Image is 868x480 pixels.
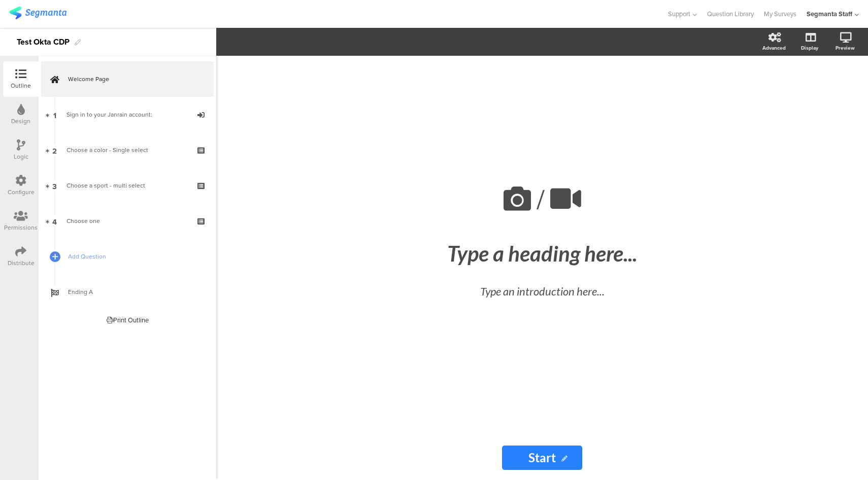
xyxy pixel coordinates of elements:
span: 2 [52,144,57,156]
div: Design [11,117,30,126]
span: / [537,179,545,219]
div: Permissions [4,223,38,232]
a: 3 Choose a sport - multi select [41,168,214,203]
span: 4 [52,215,57,227]
img: segmanta logo [9,7,66,19]
div: Segmanta Staff [807,9,852,19]
div: Choose a sport - multi select [66,180,188,191]
div: Advanced [762,44,786,52]
a: 2 Choose a color - Single select [41,132,214,168]
div: Type a heading here... [354,241,730,266]
div: Distribute [8,259,35,268]
div: Preview [836,44,855,52]
span: Welcome Page [68,74,198,84]
div: Outline [11,81,31,90]
span: Support [668,9,690,19]
a: 1 Sign in to your Janrain account: [41,97,214,132]
span: Add Question [68,251,198,262]
div: Test Okta CDP [17,34,70,50]
span: 1 [53,109,56,120]
div: Choose a color - Single select [66,145,188,155]
span: 3 [52,180,57,191]
div: Print Outline [107,315,149,325]
div: Logic [14,152,28,161]
span: Ending A [68,287,198,297]
div: Display [801,44,818,52]
div: Configure [8,188,35,197]
input: Start [502,446,582,470]
div: Choose one [66,216,188,226]
a: 4 Choose one [41,203,214,239]
div: Type an introduction here... [364,283,720,300]
div: Sign in to your Janrain account: [66,109,188,120]
a: Ending A [41,274,214,310]
a: Welcome Page [41,61,214,97]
